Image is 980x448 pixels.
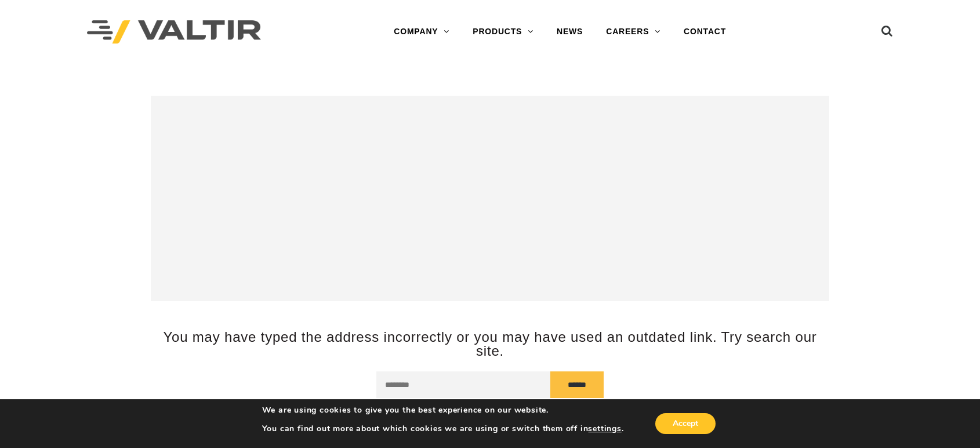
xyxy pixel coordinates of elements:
a: NEWS [545,20,594,44]
button: settings [588,424,621,434]
a: COMPANY [382,20,461,44]
a: PRODUCTS [461,20,545,44]
p: You can find out more about which cookies we are using or switch them off in . [262,424,624,434]
img: Valtir [87,20,261,44]
p: We are using cookies to give you the best experience on our website. [262,405,624,416]
a: CONTACT [672,20,738,44]
h1: 404 [168,185,812,249]
p: You may have typed the address incorrectly or you may have used an outdated link. Try search our ... [151,330,829,357]
a: CAREERS [594,20,672,44]
button: Accept [655,413,716,434]
h3: Page not found [168,154,812,168]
